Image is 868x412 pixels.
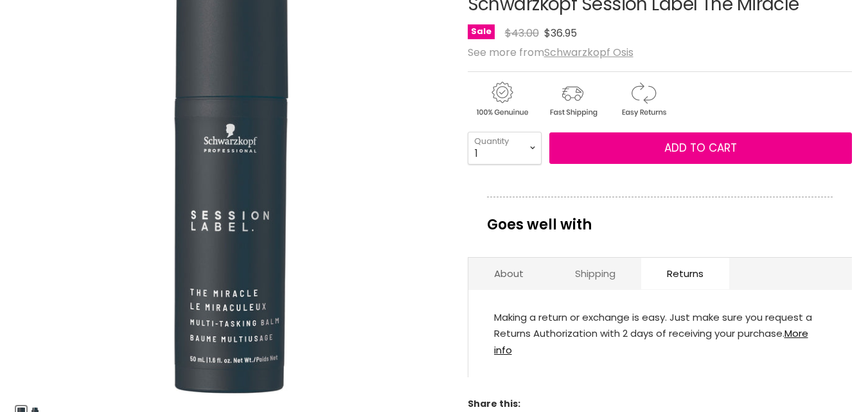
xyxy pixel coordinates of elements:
[549,258,641,289] a: Shipping
[468,132,542,164] select: Quantity
[468,258,549,289] a: About
[468,24,495,39] span: Sale
[549,132,852,165] button: Add to cart
[544,26,577,40] span: $36.95
[664,140,737,156] span: Add to cart
[487,197,833,239] p: Goes well with
[544,45,633,60] a: Schwarzkopf Osis
[538,80,607,119] img: shipping.gif
[468,80,536,119] img: genuine.gif
[609,80,677,119] img: returns.gif
[641,258,729,289] a: Returns
[468,45,633,60] span: See more from
[505,26,539,40] span: $43.00
[468,397,520,410] span: Share this:
[494,327,808,357] a: More info
[494,309,826,359] div: Making a return or exchange is easy. Just make sure you request a Returns Authorization with 2 da...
